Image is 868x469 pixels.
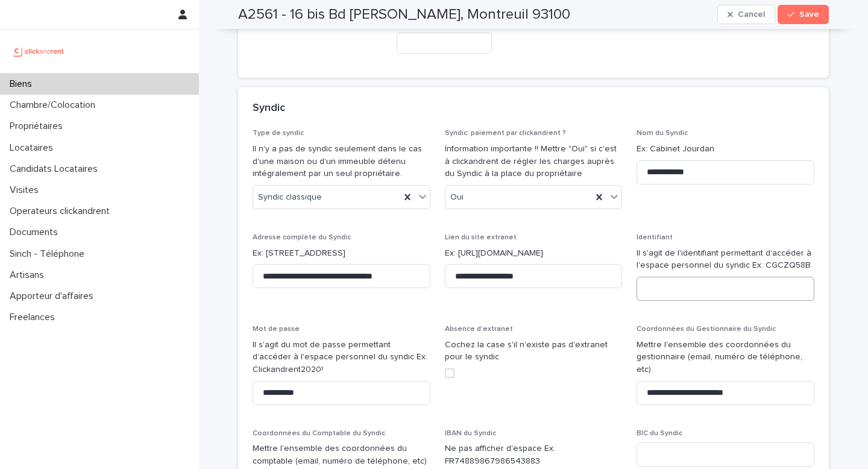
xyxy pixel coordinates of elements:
span: Adresse complète du Syndic [253,234,351,241]
p: Propriétaires [5,121,72,132]
p: Biens [5,78,42,90]
span: BIC du Syndic [637,430,682,437]
p: Mettre l'ensemble des coordonnées du gestionnaire (email, numéro de téléphone, etc) [637,339,814,376]
span: Nom du Syndic [637,130,688,137]
span: Lien du site extranet [445,234,517,241]
p: Ne pas afficher d'espace Ex: FR74889867986543883 [445,442,623,468]
p: Apporteur d'affaires [5,291,103,302]
p: Artisans [5,269,54,281]
span: Type de syndic [253,130,304,137]
span: Coordonnées du Gestionnaire du Syndic [637,326,776,333]
p: Ex: Cabinet Jourdan [637,143,814,156]
p: Chambre/Colocation [5,99,105,111]
span: IBAN du Syndic [445,430,496,437]
p: Mettre l'ensemble des coordonnées du comptable (email, numéro de téléphone, etc) [253,442,430,468]
span: Mot de passe [253,326,300,333]
p: Cochez la case s'il n'existe pas d'extranet pour le syndic [445,339,623,364]
button: Cancel [717,5,775,24]
p: Freelances [5,312,64,323]
span: Absence d'extranet [445,326,513,333]
span: Syndic classique [258,191,322,204]
p: Visites [5,184,48,196]
p: Il s'agit du mot de passe permettant d'accéder à l'espace personnel du syndic Ex: Clickandrent2020! [253,339,430,376]
p: Sinch - Téléphone [5,248,94,260]
p: Ex: [STREET_ADDRESS] [253,247,430,260]
span: Syndic: paiement par clickandrent ? [445,130,566,137]
span: Coordonnées du Comptable du Syndic [253,430,385,437]
h2: Syndic [253,102,285,115]
span: Oui [450,191,464,204]
span: Cancel [738,10,765,19]
p: Information importante !! Mettre "Oui" si c'est à clickandrent de régler les charges auprès du Sy... [445,143,623,180]
p: Candidats Locataires [5,163,107,175]
img: UCB0brd3T0yccxBKYDjQ [10,39,68,63]
button: Save [778,5,829,24]
p: Il n'y a pas de syndic seulement dans le cas d'une maison ou d'un immeuble détenu intégralement p... [253,143,430,180]
span: Save [799,10,819,19]
p: Locataires [5,142,63,154]
h2: A2561 - 16 bis Bd [PERSON_NAME], Montreuil 93100 [238,6,570,24]
p: Operateurs clickandrent [5,206,119,217]
span: Identifiant [637,234,673,241]
p: Il s'agit de l'identifiant permettant d'accéder à l'espace personnel du syndic Ex: CGCZQ58B [637,247,814,272]
p: Documents [5,227,68,238]
p: Ex: [URL][DOMAIN_NAME] [445,247,623,260]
